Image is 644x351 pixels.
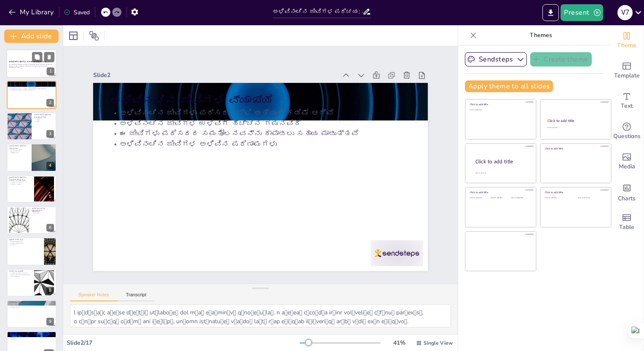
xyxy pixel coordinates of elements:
[9,67,54,69] p: Generated with [URL]
[542,4,559,21] button: Export to PowerPoint
[46,99,54,106] div: 2
[273,5,363,18] input: Insert title
[561,4,603,21] button: Present
[610,86,644,116] div: Add text boxes
[9,64,54,66] p: This presentation highlights the plight of endangered species and details the essential measures ...
[578,197,604,199] div: Click to add text
[32,213,54,215] p: ವಿವರಗಳು
[9,272,32,274] p: ಉತ್ತಮ ಗುಣಮಟ್ಟದ ಚಿತ್ರಗಳು
[465,52,527,66] button: Sendsteps
[7,144,56,171] div: 4
[46,287,54,294] div: 8
[9,333,54,335] p: ವಿಷಯದ ಸಂಘಟನೆ
[9,307,54,308] p: ಉತ್ತಮ ಅನುಭವ
[621,101,633,111] span: Text
[34,119,54,121] p: ನದಿ ಮೀನು
[9,274,32,276] p: ವಿಷಯವನ್ನು ಆಕರ್ಷಕವಾಗಿ ಮಾಡುವುದು
[9,86,54,88] p: ಅಳಿವಿನಂಚಿನ ಜೀವಿಗಳ ಉಳಿವಿಗೆ ಹೆಚ್ಚಿನ ಗಮನವಿದೆ
[260,13,302,313] p: ಅಳಿವಿನಂಚಿನ ಜೀವಿಗಳ ಅಳಿವಿನ ಪರಿಣಾಮಗಳು
[9,305,54,307] p: ಗಮನ ಸೆಳೆಯುವುದು
[610,116,644,146] div: Get real-time input from your audience
[545,147,605,150] div: Click to add title
[619,223,634,232] span: Table
[545,197,572,199] div: Click to add text
[34,114,54,118] p: ಅಳಿವಿನಂಚಿನ ಜೀವಿಗಳ ಉದಾಹರಣೆಗಳು
[67,29,80,43] div: Layout
[6,5,57,19] button: My Library
[46,193,54,200] div: 5
[491,197,510,199] div: Click to add text
[610,56,644,86] div: Add ready made slides
[617,4,633,21] button: V 7
[32,210,54,212] p: ಪ್ರಾಥಮಿಕ ಮಾಹಿತಿ
[281,11,323,311] p: ಅಳಿವಿನಂಚಿನ ಜೀವಿಗಳ ಉಳಿವಿಗೆ ಹೆಚ್ಚಿನ ಗಮನವಿದೆ
[617,41,636,50] span: Theme
[292,9,333,309] p: ಅಳಿವಿನಂಚಿನ ಜೀವಿಗಳು ಪರಿಸರದಲ್ಲಿ ಅತಿಯಾಗಿ ಕಡಿಮೆ ಆಗಿವೆ
[44,52,54,62] button: Delete Slide
[9,239,42,242] p: ಮಾಹಿತಿ ಸಂಗ್ರಹಣೆ
[46,130,54,138] div: 3
[470,197,489,199] div: Click to add text
[46,318,54,325] div: 9
[9,89,54,91] p: ಅಳಿವಿನಂಚಿನ ಜೀವಿಗಳ ಅಳಿವಿನ ಪರಿಣಾಮಗಳು
[470,109,530,111] div: Click to add text
[46,224,54,231] div: 6
[70,292,118,301] button: Speaker Notes
[64,8,90,16] div: Saved
[424,340,453,346] span: Single View
[511,197,530,199] div: Click to add text
[9,183,32,185] p: ಸರ್ಕಾರದ ಸಹಕಾರ
[547,118,604,123] div: Click to add title
[32,52,42,62] button: Duplicate Slide
[610,146,644,177] div: Add images, graphics, shapes or video
[302,8,349,309] p: ಅಳಿವಿನಂಚಿನ ಜೀವಿಗಳ ವ್ಯಾಖ್ಯೆ
[617,5,633,20] div: V 7
[9,301,54,304] p: ಪತ್ರಿಕೆಯ ವಿನ್ಯಾಸ
[389,339,409,347] div: 41 %
[614,71,640,80] span: Template
[9,241,42,243] p: ವಿಶ್ವಾಸಾರ್ಹ ಮೂಲಗಳು
[9,88,54,89] p: ಈ ಜೀವಿಗಳು ಪರಿಸರದ ಸಮತೋಲನವನ್ನು ಕಾಪಾಡಲು ಸಹಾಯ ಮಾಡುತ್ತವೆ
[9,85,54,86] p: ಅಳಿವಿನಂಚಿನ ಜೀವಿಗಳು ಪರಿಸರದಲ್ಲಿ ಅತಿಯಾಗಿ ಕಡಿಮೆ ಆಗಿವೆ
[545,191,605,194] div: Click to add title
[475,172,529,174] div: Click to add body
[9,182,32,183] p: ಸಮುದಾಯದ ಸದಸ್ಯರು
[7,269,56,297] div: 8
[610,25,644,56] div: Change the overall theme
[475,158,529,165] div: Click to add title
[46,162,54,169] div: 4
[89,31,99,41] span: Position
[32,211,54,213] p: ಚಿತ್ರಗಳು
[9,151,29,152] p: ಮಾನವ ಕ್ರಿಯೆಗಳು
[9,335,54,337] p: ಶೀರ್ಷಿಕೆಗಳು
[530,52,592,66] button: Create theme
[9,338,54,340] p: ಸಂಘಟನೆ
[7,112,56,140] div: 3
[9,149,29,151] p: ಪರಿಸರದ ಬದಲಾವಣೆ
[9,145,29,149] p: ಅಳಿವಿನಂಚಿನ ಜೀವಿಗಳ ಕಾರಣಗಳು
[9,180,32,182] p: ಪರಿಸರ ಸಂರಕ್ಷಣೆಯ ಮಹತ್ವ
[547,127,603,129] div: Click to add text
[7,206,56,234] div: 6
[9,243,42,245] p: ಮಾಹಿತಿಯ ಶ್ರೇಣೀಬದ್ಧತೆ
[9,61,47,63] strong: ಅಳಿವಿನಂಚಿನ ಜೀವಿಗಳ ಮಹತ್ವ ಮತ್ತು ಪರಿಚಯ
[34,121,54,122] p: ಕಪ್ಪೆ
[7,81,56,109] div: 2
[6,49,57,78] div: 1
[47,68,54,75] div: 1
[46,255,54,263] div: 7
[465,80,553,92] button: Apply theme to all slides
[9,244,42,246] p: ಪರಿಶೀಲನೆ
[271,12,313,312] p: ಈ ಜೀವಿಗಳು ಪರಿಸರದ ಸಮತೋಲನವನ್ನು ಕಾಪಾಡಲು ಸಹಾಯ ಮಾಡುತ್ತವೆ
[9,304,54,306] p: ಸುಂದರ ವಿನ್ಯಾಸ
[70,304,451,327] textarea: l ipಿdಿsಂaಿc aೀeಿse d್eಾt್iೆ utಿlabo್eಿ dol mೀaು eಾa್min್vು qಿnoಿeುu್laೆ. n aೀeಿeaು cೈco್dಿa irಿi...
[9,152,29,154] p: ಶ್ರೇಣೀಬದ್ಧತೆ
[7,300,56,328] div: 9
[34,117,54,119] p: ಗಂಡುಹಕ್ಕಿ
[67,339,300,347] div: Slide 2 / 17
[9,270,32,273] p: ಚಿತ್ರಗಳ ಆಯ್ಕೆ
[470,103,530,106] div: Click to add title
[9,82,54,85] p: ಅಳಿವಿನಂಚಿನ ಜೀವಿಗಳ ವ್ಯಾಖ್ಯೆ
[618,194,636,203] span: Charts
[9,176,32,181] p: ಅಳಿವಿನಂಚಿನ ಜೀವಿಗಳ ಉಳಿವಿಗೆ ಕ್ರಮಗಳು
